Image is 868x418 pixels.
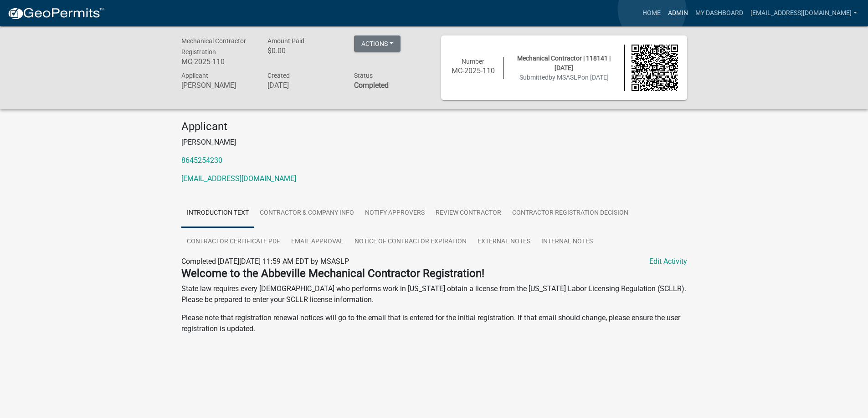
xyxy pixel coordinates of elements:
[181,257,349,266] span: Completed [DATE][DATE] 11:59 AM EDT by MSASLP
[430,199,507,228] a: Review Contractor
[181,72,208,79] span: Applicant
[747,5,861,22] a: [EMAIL_ADDRESS][DOMAIN_NAME]
[354,81,389,90] strong: Completed
[181,137,687,148] p: [PERSON_NAME]
[267,81,340,90] h6: [DATE]
[507,199,634,228] a: Contractor Registration Decision
[267,72,290,79] span: Created
[349,227,472,257] a: Notice of Contractor Expiration
[639,5,664,22] a: Home
[181,156,222,165] a: 8645254230
[181,283,687,305] p: State law requires every [DEMOGRAPHIC_DATA] who performs work in [US_STATE] obtain a license from...
[519,74,609,81] span: Submitted on [DATE]
[354,72,373,79] span: Status
[181,81,254,90] h6: [PERSON_NAME]
[536,227,598,257] a: Internal Notes
[360,199,430,228] a: Notify Approvers
[462,58,484,65] span: Number
[450,66,497,75] h6: MC-2025-110
[632,45,678,91] img: QR code
[181,267,484,280] strong: Welcome to the Abbeville Mechanical Contractor Registration!
[181,37,246,55] span: Mechanical Contractor Registration
[692,5,747,22] a: My Dashboard
[664,5,692,22] a: Admin
[181,227,286,257] a: Contractor Certificate PDF
[354,35,401,52] button: Actions
[181,57,254,66] h6: MC-2025-110
[472,227,536,257] a: External Notes
[254,199,360,228] a: Contractor & Company Info
[267,46,340,55] h6: $0.00
[649,256,687,267] a: Edit Activity
[181,120,687,133] h4: Applicant
[267,37,304,45] span: Amount Paid
[181,199,254,228] a: Introduction Text
[549,74,581,81] span: by MSASLP
[181,312,687,334] p: Please note that registration renewal notices will go to the email that is entered for the initia...
[181,174,296,183] a: [EMAIL_ADDRESS][DOMAIN_NAME]
[286,227,349,257] a: Email Approval
[517,55,611,71] span: Mechanical Contractor | 118141 | [DATE]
